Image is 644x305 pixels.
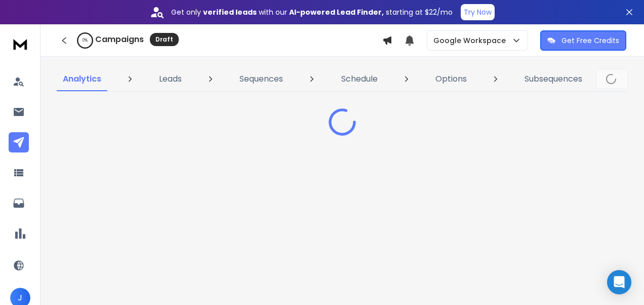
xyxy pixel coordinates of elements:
[518,67,588,91] a: Subsequences
[540,30,626,51] button: Get Free Credits
[95,33,144,46] h1: Campaigns
[159,73,182,85] p: Leads
[10,34,30,53] img: logo
[153,67,188,91] a: Leads
[607,270,631,294] div: Open Intercom Messenger
[464,7,492,17] p: Try Now
[63,73,101,85] p: Analytics
[341,73,378,85] p: Schedule
[289,7,384,17] strong: AI-powered Lead Finder,
[171,7,453,17] p: Get only with our starting at $22/mo
[433,35,510,46] p: Google Workspace
[83,37,88,44] p: 0 %
[150,33,179,46] div: Draft
[429,67,473,91] a: Options
[561,35,619,46] p: Get Free Credits
[203,7,257,17] strong: verified leads
[461,4,495,20] button: Try Now
[525,73,582,85] p: Subsequences
[239,73,283,85] p: Sequences
[435,73,467,85] p: Options
[335,67,384,91] a: Schedule
[57,67,107,91] a: Analytics
[233,67,289,91] a: Sequences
